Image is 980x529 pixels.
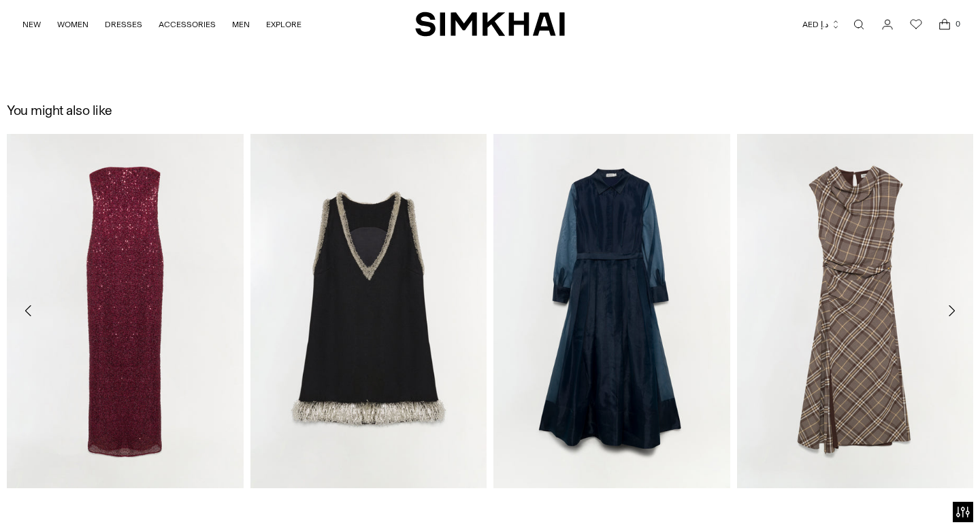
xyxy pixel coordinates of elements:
[737,134,974,488] img: Burke Draped Midi Dress
[7,103,112,118] h2: You might also like
[105,10,142,39] a: DRESSES
[14,296,44,326] button: Move to previous carousel slide
[7,134,244,488] img: Xyla Sequin Gown
[902,11,930,38] a: Wishlist
[874,11,901,38] a: Go to the account page
[415,11,565,37] a: SIMKHAI
[493,134,730,488] img: Montgomery Dress
[266,10,301,39] a: EXPLORE
[931,11,958,38] a: Open cart modal
[802,10,840,39] button: AED د.إ
[951,18,964,30] span: 0
[250,134,487,488] img: Darcy Embellished Mini Dress
[57,10,88,39] a: WOMEN
[232,10,250,39] a: MEN
[22,10,41,39] a: NEW
[159,10,216,39] a: ACCESSORIES
[936,296,966,326] button: Move to next carousel slide
[845,11,872,38] a: Open search modal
